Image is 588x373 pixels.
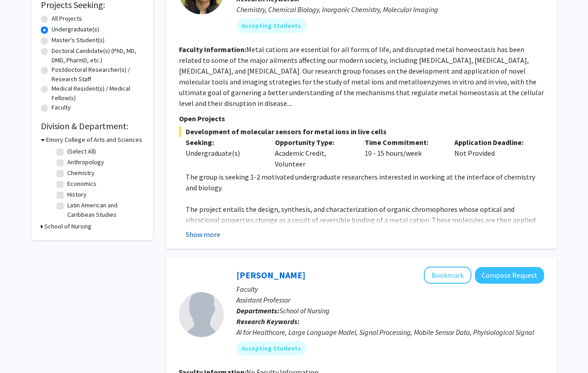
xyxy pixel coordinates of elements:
[52,84,144,103] label: Medical Resident(s) / Medical Fellow(s)
[236,341,306,355] mat-chip: Accepting Students
[236,269,305,281] a: [PERSON_NAME]
[236,18,306,33] mat-chip: Accepting Students
[52,46,144,65] label: Doctoral Candidate(s) (PhD, MD, DMD, PharmD, etc.)
[67,179,96,189] label: Economics
[236,284,544,294] p: Faculty
[52,14,82,23] label: All Projects
[52,103,71,112] label: Faculty
[67,158,104,167] label: Anthropology
[179,45,544,108] fg-read-more: Metal cations are essential for all forms of life, and disrupted metal homeostasis has been relat...
[179,45,246,54] b: Faculty Information:
[186,137,262,148] p: Seeking:
[236,294,544,305] p: Assistant Professor
[236,4,544,15] div: Chemistry, Chemical Biology, Inorganic Chemistry, Molecular Imaging
[475,267,544,284] button: Compose Request to Runze Yan
[67,147,96,156] label: (Select All)
[41,121,144,132] h2: Division & Department:
[44,222,91,231] h3: School of Nursing
[268,137,358,169] div: Academic Credit, Volunteer
[186,171,544,193] p: The group is seeking 1-2 motivated undergraduate researchers interested in working at the interfa...
[7,333,38,366] iframe: Chat
[186,148,262,158] div: Undergraduate(s)
[67,168,95,178] label: Chemistry
[236,317,300,326] b: Research Keywords:
[52,35,105,45] label: Master's Student(s)
[454,137,531,148] p: Application Deadline:
[424,267,471,284] button: Add Runze Yan to Bookmarks
[67,190,87,199] label: History
[275,137,351,148] p: Opportunity Type:
[365,137,441,148] p: Time Commitment:
[358,137,448,169] div: 10 - 15 hours/week
[236,327,544,338] div: AI for Healthcare, Large Language Model, Signal Processing, Mobile Sensor Data, Phyisiological Si...
[186,229,220,240] button: Show more
[279,306,330,315] span: School of Nursing
[52,25,99,34] label: Undergraduate(s)
[186,204,544,247] p: The project entails the design, synthesis, and characterization of organic chromophores whose opt...
[67,201,142,219] label: Latin American and Caribbean Studies
[179,113,544,124] p: Open Projects
[52,65,144,84] label: Postdoctoral Researcher(s) / Research Staff
[179,126,544,137] span: Development of molecular sensors for metal ions in live cells
[236,306,279,315] b: Departments:
[448,137,537,169] div: Not Provided
[46,135,142,145] h3: Emory College of Arts and Sciences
